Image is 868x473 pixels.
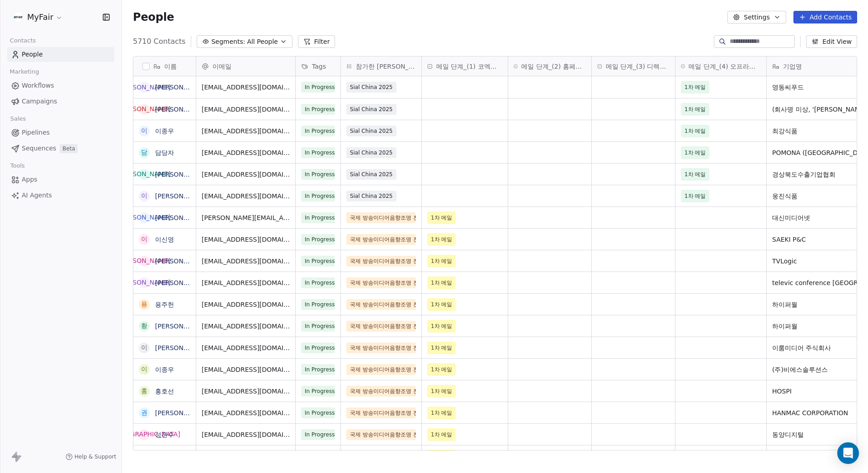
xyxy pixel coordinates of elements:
div: 참가한 [PERSON_NAME] [341,56,421,76]
span: 이름 [164,62,177,71]
span: 1차 메일 [431,430,452,439]
span: 1차 메일 [431,387,452,396]
span: Workflows [22,81,54,90]
span: 1차 메일 [431,343,452,352]
a: Apps [7,172,114,187]
span: 1차 메일 [431,365,452,374]
a: 용주헌 [155,301,174,308]
div: [DEMOGRAPHIC_DATA] [108,430,180,439]
span: In Progress [301,256,335,267]
span: [EMAIL_ADDRESS][DOMAIN_NAME] [202,257,290,266]
span: [EMAIL_ADDRESS][DOMAIN_NAME] [202,300,290,309]
a: [PERSON_NAME] [155,214,208,221]
div: 권 [141,408,147,417]
span: In Progress [301,386,335,397]
div: 홍 [141,386,147,396]
button: MyFair [11,9,65,25]
span: Sequences [22,144,56,153]
span: In Progress [301,82,335,93]
span: Sial China 2025 [346,147,396,158]
a: 이종우 [155,366,174,373]
span: 메일 단계_(2) 홈페이지, 명단 리드 수집 [521,62,586,71]
span: Sial China 2025 [346,191,396,201]
div: Open Intercom Messenger [837,442,859,464]
span: 5710 Contacts [133,36,185,47]
span: 1차 메일 [431,235,452,244]
span: All People [247,37,278,47]
span: In Progress [301,277,335,288]
span: 국제 방송미디어음향조명 전시회 2025 [346,386,416,397]
span: 1차 메일 [684,105,706,114]
span: [EMAIL_ADDRESS][DOMAIN_NAME] [202,278,290,287]
span: In Progress [301,169,335,180]
span: 메일 단계_(4) 오프라인 전시장 방문 세일즈 [689,62,761,71]
a: [PERSON_NAME] [155,84,208,91]
span: Campaigns [22,97,57,106]
span: 1차 메일 [431,300,452,309]
span: 참가한 [PERSON_NAME] [356,62,416,71]
a: [PERSON_NAME] [155,344,208,351]
span: Pipelines [22,128,50,137]
span: 이메일 [212,62,231,71]
div: [PERSON_NAME] [118,278,170,287]
span: In Progress [301,407,335,418]
div: grid [133,76,196,451]
span: 1차 메일 [684,148,706,157]
button: Edit View [806,35,857,48]
span: 기업명 [783,62,802,71]
span: 국제 방송미디어음향조명 전시회 2025 [346,342,416,353]
div: 이 [141,234,147,244]
span: People [22,50,43,59]
a: 이종우 [155,127,174,135]
a: People [7,47,114,62]
div: 황 [141,321,147,331]
div: [PERSON_NAME] [118,213,170,222]
img: %C3%AC%C2%9B%C2%90%C3%AD%C2%98%C2%95%20%C3%AB%C2%A1%C2%9C%C3%AA%C2%B3%C2%A0(white+round).png [13,12,24,23]
a: [PERSON_NAME] [155,106,208,113]
span: Contacts [6,34,40,47]
span: Marketing [6,65,43,79]
span: 국제 방송미디어음향조명 전시회 2025 [346,407,416,418]
span: 국제 방송미디어음향조명 전시회 2025 [346,299,416,310]
span: Beta [60,144,78,153]
div: 이메일 [196,56,295,76]
span: In Progress [301,191,335,201]
span: [EMAIL_ADDRESS][DOMAIN_NAME] [202,105,290,114]
span: Sial China 2025 [346,82,396,93]
span: 국제 방송미디어음향조명 전시회 2025 [346,429,416,440]
a: SequencesBeta [7,141,114,156]
span: In Progress [301,104,335,115]
a: Help & Support [66,453,116,460]
span: 1차 메일 [431,257,452,266]
span: [EMAIL_ADDRESS][DOMAIN_NAME] [202,365,290,374]
a: AI Agents [7,188,114,203]
span: 국제 방송미디어음향조명 전시회 2025 [346,212,416,223]
span: 1차 메일 [684,126,706,136]
span: 1차 메일 [431,278,452,287]
span: 1차 메일 [684,83,706,92]
span: In Progress [301,451,335,462]
a: [PERSON_NAME] [155,279,208,286]
span: In Progress [301,429,335,440]
span: 1차 메일 [431,322,452,331]
span: 국제 방송미디어음향조명 전시회 2025 [346,321,416,332]
a: [PERSON_NAME] [155,171,208,178]
span: [EMAIL_ADDRESS][DOMAIN_NAME] [202,408,290,417]
span: [EMAIL_ADDRESS][DOMAIN_NAME] [202,170,290,179]
span: 국제 방송미디어음향조명 전시회 2025 [346,256,416,267]
span: Tags [312,62,326,71]
a: [PERSON_NAME] [155,323,208,330]
div: 이 [141,191,147,201]
span: Help & Support [75,453,116,460]
span: Sial China 2025 [346,169,396,180]
div: 메일 단계_(2) 홈페이지, 명단 리드 수집 [508,56,591,76]
div: 담 [141,148,147,157]
span: In Progress [301,342,335,353]
div: 이 [141,365,147,374]
span: 1차 메일 [684,192,706,201]
span: [EMAIL_ADDRESS][DOMAIN_NAME] [202,126,290,136]
span: In Progress [301,126,335,136]
span: [EMAIL_ADDRESS][DOMAIN_NAME] [202,148,290,157]
div: 메일 단계_(3) 디렉토리 리드 수집 [592,56,675,76]
div: [PERSON_NAME] [118,104,170,114]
